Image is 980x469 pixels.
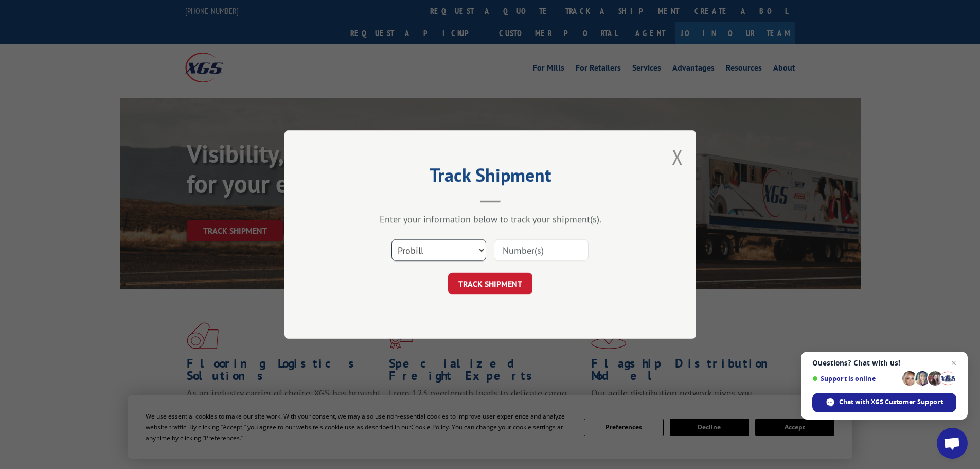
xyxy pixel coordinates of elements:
[448,273,532,294] button: TRACK SHIPMENT
[494,239,589,261] input: Number(s)
[672,143,683,170] button: Close modal
[812,375,899,383] span: Support is online
[812,393,956,412] div: Chat with XGS Customer Support
[948,357,960,369] span: Close chat
[937,428,968,459] div: Open chat
[839,397,943,407] span: Chat with XGS Customer Support
[336,168,645,187] h2: Track Shipment
[812,359,956,367] span: Questions? Chat with us!
[336,213,645,225] div: Enter your information below to track your shipment(s).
